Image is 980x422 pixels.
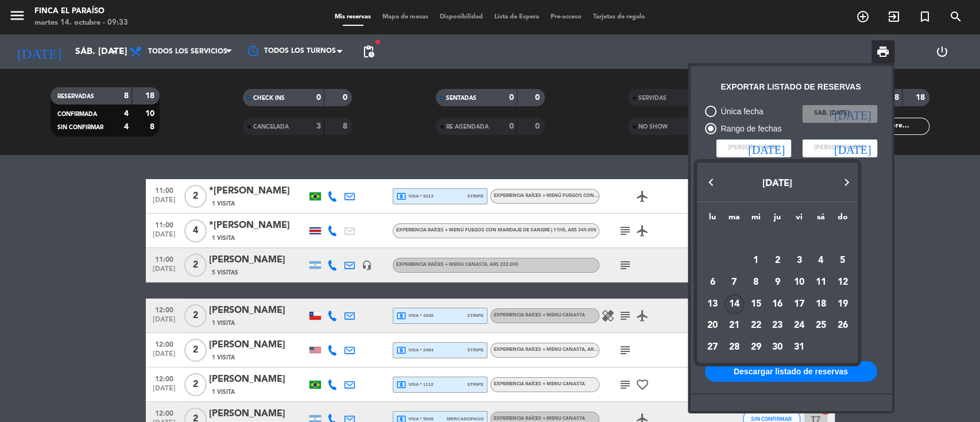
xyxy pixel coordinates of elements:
div: 23 [768,316,787,336]
th: lunes [702,211,723,229]
div: 8 [746,273,765,292]
td: 7 de octubre de 2025 [723,272,745,293]
div: 25 [811,316,831,336]
td: 28 de octubre de 2025 [723,336,745,358]
button: Choose month and year [700,173,855,194]
div: 1 [746,251,765,270]
td: 18 de octubre de 2025 [810,293,832,315]
td: 13 de octubre de 2025 [702,293,723,315]
div: 10 [789,273,809,292]
th: sábado [810,211,832,229]
td: 22 de octubre de 2025 [745,315,767,337]
td: 21 de octubre de 2025 [723,315,745,337]
div: 29 [746,338,765,357]
div: 13 [703,295,722,314]
div: 30 [768,338,787,357]
td: 20 de octubre de 2025 [702,315,723,337]
th: martes [723,211,745,229]
td: 14 de octubre de 2025 [723,293,745,315]
div: 9 [768,273,787,292]
span: [DATE] [762,179,792,188]
div: 16 [768,295,787,314]
td: 23 de octubre de 2025 [766,315,788,337]
td: 27 de octubre de 2025 [702,336,723,358]
div: 24 [789,316,809,336]
td: 5 de octubre de 2025 [831,250,853,272]
div: 28 [725,338,744,357]
th: viernes [788,211,810,229]
td: 1 de octubre de 2025 [745,250,767,272]
th: jueves [766,211,788,229]
button: Previous month [700,171,723,194]
td: 8 de octubre de 2025 [745,272,767,293]
th: domingo [831,211,853,229]
div: 14 [725,295,744,314]
div: 21 [725,316,744,336]
td: 15 de octubre de 2025 [745,293,767,315]
td: 9 de octubre de 2025 [766,272,788,293]
div: 19 [832,295,852,314]
div: 17 [789,295,809,314]
td: 6 de octubre de 2025 [702,272,723,293]
td: 29 de octubre de 2025 [745,336,767,358]
div: 20 [703,316,722,336]
div: 7 [725,273,744,292]
td: 17 de octubre de 2025 [788,293,810,315]
div: 5 [832,251,852,270]
div: 26 [832,316,852,336]
td: 12 de octubre de 2025 [831,272,853,293]
button: Next month [835,171,858,194]
td: 16 de octubre de 2025 [766,293,788,315]
div: 31 [789,338,809,357]
td: 11 de octubre de 2025 [810,272,832,293]
td: 30 de octubre de 2025 [766,336,788,358]
div: 11 [811,273,831,292]
td: 26 de octubre de 2025 [831,315,853,337]
td: 4 de octubre de 2025 [810,250,832,272]
div: 27 [703,338,722,357]
td: 25 de octubre de 2025 [810,315,832,337]
div: 6 [703,273,722,292]
td: 31 de octubre de 2025 [788,336,810,358]
div: 2 [768,251,787,270]
td: 3 de octubre de 2025 [788,250,810,272]
div: 3 [789,251,809,270]
th: miércoles [745,211,767,229]
td: 10 de octubre de 2025 [788,272,810,293]
td: 19 de octubre de 2025 [831,293,853,315]
td: 2 de octubre de 2025 [766,250,788,272]
div: 18 [811,295,831,314]
div: 15 [746,295,765,314]
div: 12 [832,273,852,292]
td: OCT. [702,229,853,250]
td: 24 de octubre de 2025 [788,315,810,337]
div: 22 [746,316,765,336]
div: 4 [811,251,831,270]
